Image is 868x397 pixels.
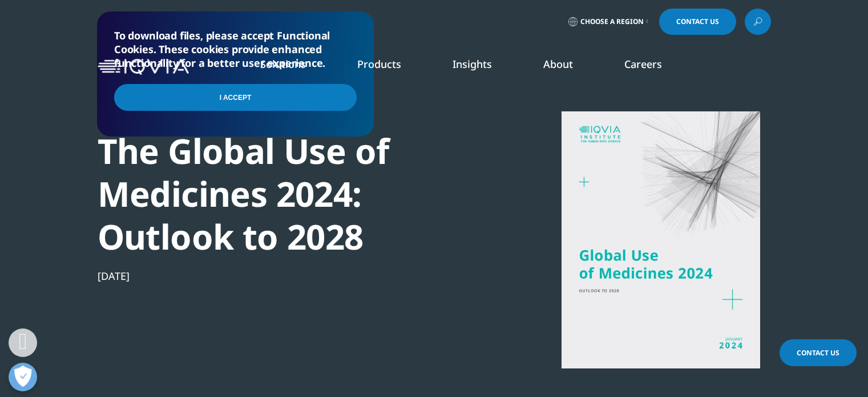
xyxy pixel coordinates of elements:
[98,269,489,283] div: [DATE]
[659,9,736,35] a: Contact Us
[624,57,662,71] a: Careers
[797,348,839,358] span: Contact Us
[676,18,719,25] span: Contact Us
[260,57,306,71] a: Solutions
[580,17,644,26] span: Choose a Region
[453,57,492,71] a: Insights
[114,84,357,111] input: I Accept
[98,130,489,258] div: The Global Use of Medicines 2024: Outlook to 2028
[543,57,573,71] a: About
[98,59,189,75] img: IQVIA Healthcare Information Technology and Pharma Clinical Research Company
[9,363,37,391] button: 優先設定センターを開く
[357,57,401,71] a: Products
[780,339,857,366] a: Contact Us
[193,40,771,94] nav: Primary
